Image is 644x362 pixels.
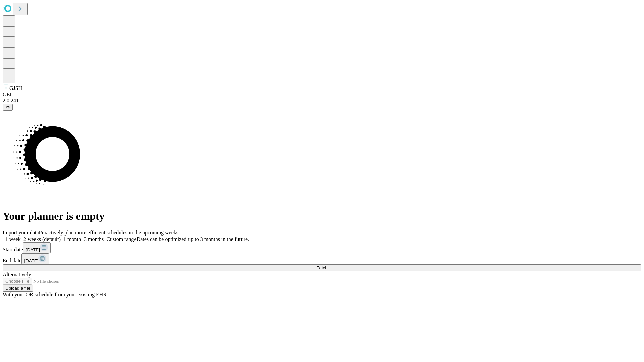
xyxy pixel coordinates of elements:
span: Fetch [316,265,327,270]
span: 1 week [5,236,21,242]
span: 2 weeks (default) [23,236,61,242]
div: End date [3,253,641,264]
button: [DATE] [21,253,49,264]
span: Dates can be optimized up to 3 months in the future. [137,236,249,242]
span: Alternatively [3,271,31,277]
span: Import your data [3,230,39,235]
h1: Your planner is empty [3,210,641,222]
div: 2.0.241 [3,98,641,104]
button: Fetch [3,264,641,271]
div: GEI [3,92,641,98]
button: [DATE] [23,242,51,253]
span: With your OR schedule from your existing EHR [3,292,107,297]
span: GJSH [9,85,22,91]
div: Start date [3,242,641,253]
span: [DATE] [26,247,40,252]
span: [DATE] [24,258,38,263]
span: Proactively plan more efficient schedules in the upcoming weeks. [39,230,180,235]
button: @ [3,104,13,111]
span: 1 month [63,236,81,242]
span: 3 months [84,236,104,242]
button: Upload a file [3,285,33,292]
span: Custom range [106,236,136,242]
span: @ [5,105,10,110]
